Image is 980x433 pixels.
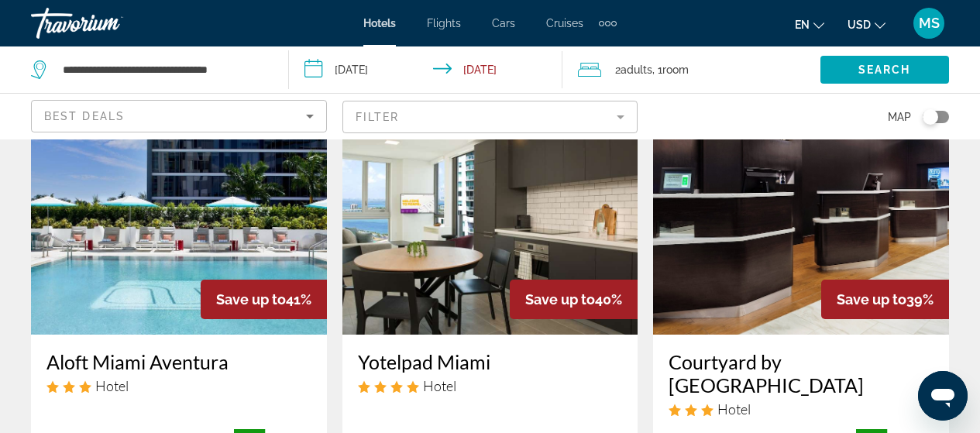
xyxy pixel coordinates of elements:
[46,350,311,373] a: Aloft Miami Aventura
[653,87,949,335] img: Hotel image
[510,280,638,319] div: 40%
[31,87,327,335] img: Hotel image
[795,13,824,36] button: Change language
[820,56,949,84] button: Search
[289,46,562,93] button: Check-in date: Dec 30, 2025 Check-out date: Jan 4, 2026
[888,106,911,128] span: Map
[342,87,638,335] img: Hotel image
[423,377,456,394] span: Hotel
[342,100,638,134] button: Filter
[562,46,820,93] button: Travelers: 2 adults, 0 children
[546,17,583,29] a: Cruises
[358,377,623,394] div: 4 star Hotel
[669,400,934,418] div: 3 star Hotel
[848,19,871,31] span: USD
[95,377,129,394] span: Hotel
[525,291,595,308] span: Save up to
[44,107,314,125] mat-select: Sort by
[46,377,311,394] div: 3 star Hotel
[358,350,623,373] a: Yotelpad Miami
[427,17,461,29] a: Flights
[599,11,617,36] button: Extra navigation items
[44,110,125,122] span: Best Deals
[795,19,810,31] span: en
[919,15,940,31] span: MS
[669,350,934,397] a: Courtyard by [GEOGRAPHIC_DATA]
[201,280,327,319] div: 41%
[615,59,652,81] span: 2
[837,291,906,308] span: Save up to
[821,280,949,319] div: 39%
[918,371,968,421] iframe: Button to launch messaging window
[911,110,949,124] button: Toggle map
[621,64,652,76] span: Adults
[216,291,286,308] span: Save up to
[31,3,186,43] a: Travorium
[909,7,949,40] button: User Menu
[363,17,396,29] a: Hotels
[652,59,689,81] span: , 1
[717,400,751,418] span: Hotel
[858,64,911,76] span: Search
[848,13,885,36] button: Change currency
[492,17,515,29] a: Cars
[662,64,689,76] span: Room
